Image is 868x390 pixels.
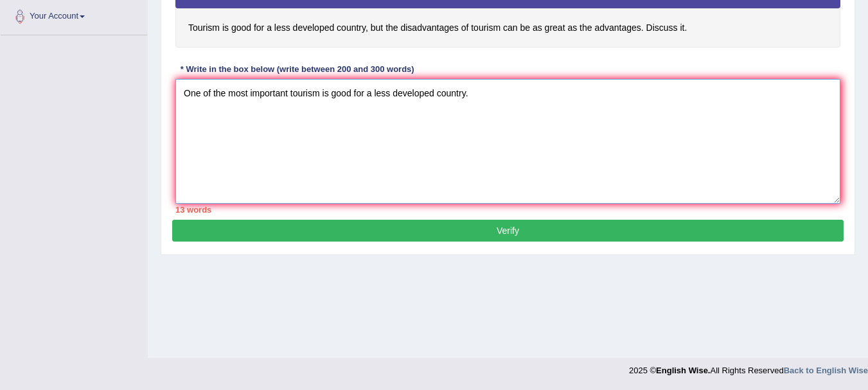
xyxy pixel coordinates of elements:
[629,358,868,377] div: 2025 © All Rights Reserved
[784,366,868,375] a: Back to English Wise
[172,220,844,242] button: Verify
[175,204,840,216] div: 13 words
[175,64,419,76] div: * Write in the box below (write between 200 and 300 words)
[656,366,710,375] strong: English Wise.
